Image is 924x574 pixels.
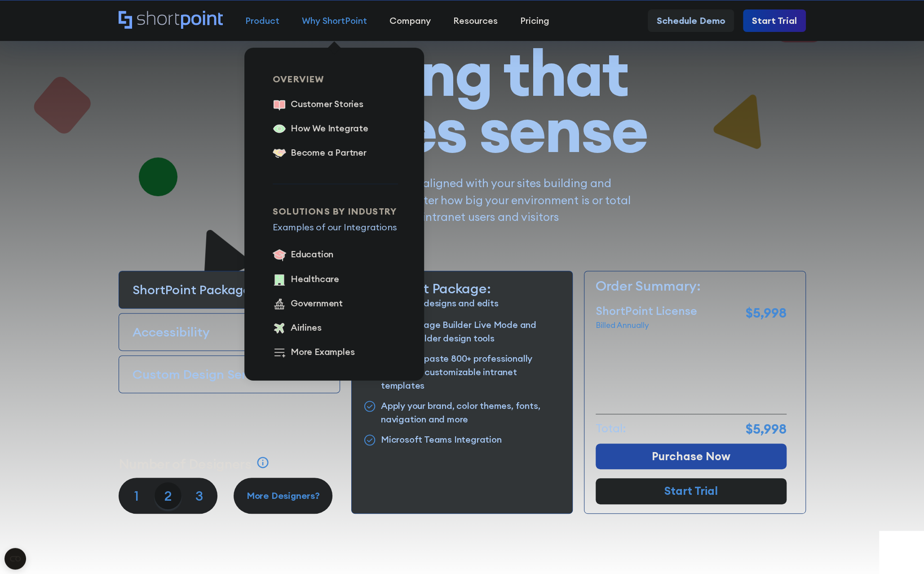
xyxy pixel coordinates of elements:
[209,45,715,157] h1: Pricing that makes sense
[596,444,787,470] a: Purchase Now
[291,146,367,159] div: Become a Partner
[378,9,442,32] a: Company
[273,75,398,84] div: Overview
[291,9,378,32] a: Why ShortPoint
[509,9,561,32] a: Pricing
[186,482,213,509] p: 3
[596,319,697,331] p: Billed Annually
[273,296,343,312] a: Government
[291,121,368,135] div: How We Integrate
[291,321,321,334] div: Airlines
[273,220,398,234] p: Examples of our Integrations
[155,482,181,509] p: 2
[381,296,499,311] p: Unlimited designs and edits
[119,456,272,472] a: Number of Designers
[294,175,631,226] p: ShortPoint pricing is aligned with your sites building and designing needs, no matter how big you...
[273,207,398,216] div: Solutions by Industry
[596,276,787,296] p: Order Summary:
[746,303,787,323] p: $5,998
[291,345,354,359] div: More Examples
[596,303,697,320] p: ShortPoint License
[119,456,252,472] p: Number of Designers
[291,247,333,261] div: Education
[381,399,561,426] p: Apply your brand, color themes, fonts, navigation and more
[520,14,549,27] div: Pricing
[273,321,321,336] a: Airlines
[381,433,502,448] p: Microsoft Teams Integration
[273,121,368,137] a: How We Integrate
[302,14,367,27] div: Why ShortPoint
[879,531,924,574] iframe: Chat Widget
[291,272,339,286] div: Healthcare
[746,419,787,439] p: $5,998
[381,318,561,345] p: Includes Page Builder Live Mode and Theme Builder design tools
[596,478,787,504] a: Start Trial
[4,548,26,570] button: Open CMP widget
[453,14,498,27] div: Resources
[273,247,333,263] a: Education
[648,9,734,32] a: Schedule Demo
[133,366,272,382] p: Custom Design Service
[442,9,509,32] a: Resources
[363,280,561,296] p: ShortPoint Package:
[119,11,223,30] a: Home
[291,97,363,111] div: Customer Stories
[389,14,431,27] div: Company
[273,272,339,287] a: Healthcare
[133,323,210,341] p: Accessibility
[291,296,343,310] div: Government
[596,420,626,437] p: Total:
[743,9,806,32] a: Start Trial
[273,146,367,161] a: Become a Partner
[273,345,354,360] a: More Examples
[238,489,328,502] p: More Designers?
[234,9,291,32] a: Product
[133,280,250,299] p: ShortPoint Package
[273,97,363,112] a: Customer Stories
[245,14,279,27] div: Product
[123,482,150,509] p: 1
[381,352,561,392] p: Copy and paste 800+ professionally designed, customizable intranet templates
